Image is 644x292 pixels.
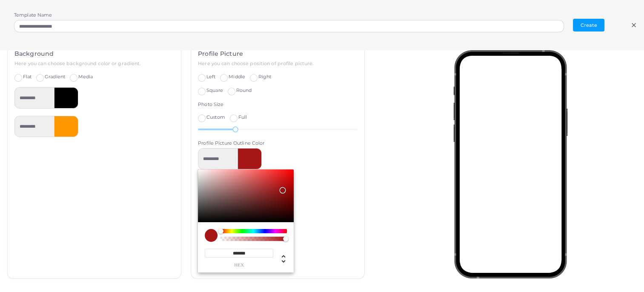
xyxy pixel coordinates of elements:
[45,74,65,80] span: Gradient
[273,249,287,267] div: Change another color definition
[205,263,273,267] span: hex
[206,114,225,120] span: Custom
[236,87,252,93] span: Round
[238,114,246,120] span: Full
[198,61,357,66] h6: Here you can choose position of profile picture.
[23,74,31,80] span: Flat
[14,50,174,57] h4: Background
[229,74,245,80] span: Middle
[258,74,272,80] span: Right
[573,19,604,31] button: Create
[206,87,223,93] span: Square
[14,12,52,19] label: Template Name
[78,74,93,80] span: Media
[198,140,264,147] label: Profile Picture Outline Color
[206,74,215,80] span: Left
[205,229,218,242] div: current color is #A61616
[198,101,223,108] label: Photo Size
[14,61,174,66] h6: Here you can choose background color or gradient.
[198,50,357,57] h4: Profile Picture
[198,169,294,272] div: Chrome color picker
